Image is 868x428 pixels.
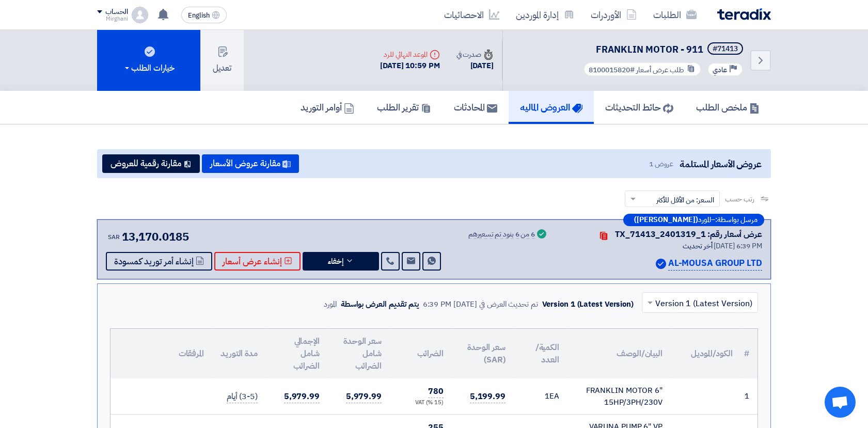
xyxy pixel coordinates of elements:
div: [DATE] 10:59 PM [380,60,440,72]
span: 13,170.0185 [122,228,189,245]
button: إنشاء أمر توريد كمسودة [106,252,212,271]
th: سعر الوحدة (SAR) [452,329,514,378]
button: مقارنة عروض الأسعار [202,154,299,173]
td: 1 [741,378,757,415]
span: عروض 1 [649,158,673,169]
a: الطلبات [645,3,705,27]
h5: العروض الماليه [520,101,582,113]
span: مرسل بواسطة: [715,216,757,224]
h5: أوامر التوريد [301,101,354,113]
th: الكود/الموديل [671,329,741,378]
td: EA [514,378,567,415]
div: تم تحديث العرض في [DATE] 6:39 PM [423,298,538,310]
button: إنشاء عرض أسعار [214,252,301,271]
a: الاحصائيات [436,3,508,27]
div: Mirghani [97,16,128,22]
th: الكمية/العدد [514,329,567,378]
span: 5,979.99 [284,390,320,403]
th: المرفقات [111,329,212,378]
h5: حائط التحديثات [605,101,673,113]
span: 1 [545,390,549,402]
div: 6 من 6 بنود تم تسعيرهم [468,231,535,239]
span: 5,979.99 [346,390,382,403]
p: AL-MOUSA GROUP LTD [668,257,762,271]
a: المحادثات [443,91,509,124]
h5: FRANKLIN MOTOR - 911 [581,42,745,57]
div: FRANKLIN MOTOR 6" 15HP/3PH/230V [576,385,662,408]
button: خيارات الطلب [97,30,200,91]
b: ([PERSON_NAME]) [634,216,698,224]
th: مدة التوريد [212,329,266,378]
div: صدرت في [456,49,494,60]
span: أخر تحديث [683,241,712,251]
a: تقرير الطلب [366,91,443,124]
span: إنشاء أمر توريد كمسودة [114,258,194,265]
span: إخفاء [328,258,343,265]
span: 780 [428,385,444,398]
div: عرض أسعار رقم: TX_71413_2401319_1 [615,228,762,241]
img: Verified Account [656,259,666,269]
span: SAR [108,232,120,242]
span: #8100015820 [589,65,635,75]
span: المورد [698,216,711,224]
img: Teradix logo [717,8,771,20]
a: حائط التحديثات [594,91,685,124]
img: profile_test.png [132,7,148,23]
div: – [623,214,764,226]
a: أوامر التوريد [289,91,366,124]
span: 5,199.99 [470,390,506,403]
span: إنشاء عرض أسعار [223,258,282,265]
span: (3-5) أيام [227,390,258,403]
div: (15 %) VAT [398,399,444,407]
span: رتب حسب [725,194,754,204]
a: العروض الماليه [509,91,594,124]
h5: المحادثات [454,101,497,113]
div: يتم تقديم العرض بواسطة [341,298,419,310]
th: الإجمالي شامل الضرائب [266,329,328,378]
button: تعديل [200,30,244,91]
button: مقارنة رقمية للعروض [102,154,200,173]
button: English [181,7,227,23]
th: سعر الوحدة شامل الضرائب [328,329,390,378]
span: FRANKLIN MOTOR - 911 [596,42,703,56]
span: English [188,12,210,19]
div: Version 1 (Latest Version) [542,298,634,310]
div: [DATE] [456,60,494,72]
div: Open chat [825,387,856,418]
th: الضرائب [390,329,452,378]
h5: ملخص الطلب [696,101,760,113]
span: عادي [713,65,727,75]
div: #71413 [713,45,738,53]
div: المورد [324,298,337,310]
span: عروض الأسعار المستلمة [680,157,762,171]
a: الأوردرات [582,3,645,27]
div: الحساب [105,8,128,17]
th: # [741,329,757,378]
span: السعر: من الأقل للأكثر [656,195,714,205]
span: طلب عرض أسعار [636,65,684,75]
a: إدارة الموردين [508,3,582,27]
div: خيارات الطلب [123,62,175,74]
div: الموعد النهائي للرد [380,49,440,60]
button: إخفاء [303,252,379,271]
th: البيان/الوصف [567,329,671,378]
a: ملخص الطلب [685,91,771,124]
h5: تقرير الطلب [377,101,431,113]
span: [DATE] 6:39 PM [714,241,762,251]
